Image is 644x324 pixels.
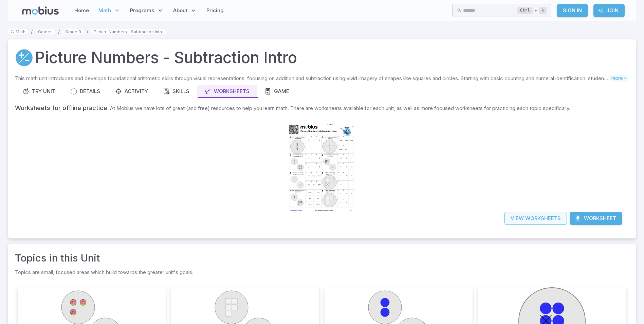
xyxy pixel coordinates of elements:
a: Topics in this Unit [15,251,100,266]
a: Grades [35,29,55,34]
div: Worksheets [204,88,250,95]
p: Topics are small, focused areas which build towards the greater unit's goals. [15,268,629,276]
button: Worksheet [570,212,622,225]
div: Skills [163,88,189,95]
div: Activity [115,88,148,95]
li: / [87,28,88,35]
a: Grade 3 [62,29,84,34]
li: / [58,28,60,35]
div: + [517,6,547,15]
div: Game [264,88,289,95]
a: View Worksheets [504,212,567,225]
span: Programs [130,7,154,14]
a: Sign In [557,4,588,17]
nav: breadcrumb [8,28,636,35]
div: Try Unit [22,88,55,95]
p: This math unit introduces and develops foundational arithmetic skills through visual representati... [15,75,609,82]
a: Join [593,4,625,17]
h1: Picture Numbers - Subtraction Intro [35,46,297,69]
h5: Worksheets for offline practice [15,104,107,111]
div: Details [70,88,100,95]
a: Home [72,3,91,18]
a: Addition and Subtraction [15,49,33,67]
span: Math [98,7,111,14]
kbd: k [539,7,547,14]
a: Math [8,29,28,34]
a: Pricing [204,3,226,18]
a: Picture Numbers - Subtraction Intro [91,29,166,34]
li: / [31,28,33,35]
p: At Mobius we have lots of great (and free) resources to help you learn math. There are worksheets... [110,105,570,111]
span: About [173,7,187,14]
kbd: Ctrl [517,7,533,14]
